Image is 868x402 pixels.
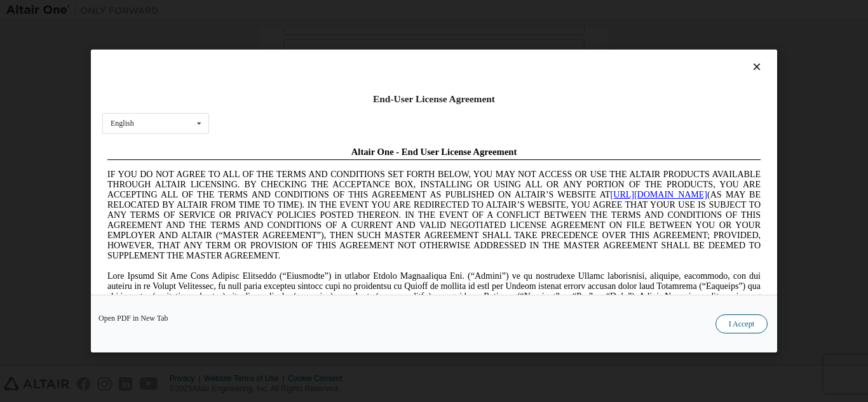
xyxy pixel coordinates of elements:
[102,93,766,105] div: End-User License Agreement
[5,130,658,220] span: Lore Ipsumd Sit Ame Cons Adipisc Elitseddo (“Eiusmodte”) in utlabor Etdolo Magnaaliqua Eni. (“Adm...
[249,5,415,15] span: Altair One - End User License Agreement
[111,119,134,127] div: English
[715,314,768,333] button: I Accept
[98,314,168,322] a: Open PDF in New Tab
[508,48,605,58] a: [URL][DOMAIN_NAME]
[5,28,658,119] span: IF YOU DO NOT AGREE TO ALL OF THE TERMS AND CONDITIONS SET FORTH BELOW, YOU MAY NOT ACCESS OR USE...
